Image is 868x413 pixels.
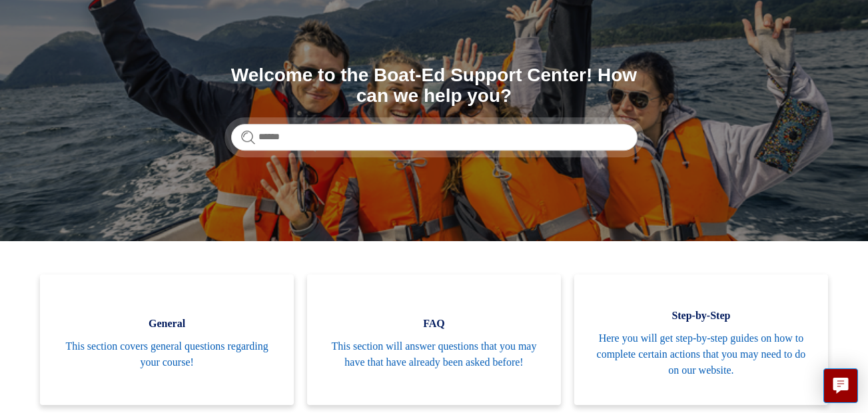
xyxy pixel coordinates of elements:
[307,274,561,405] a: FAQ This section will answer questions that you may have that have already been asked before!
[60,316,274,332] span: General
[327,338,541,370] span: This section will answer questions that you may have that have already been asked before!
[823,368,858,403] button: Live chat
[594,308,808,324] span: Step-by-Step
[231,124,638,151] input: Search
[574,274,828,405] a: Step-by-Step Here you will get step-by-step guides on how to complete certain actions that you ma...
[60,338,274,370] span: This section covers general questions regarding your course!
[40,274,294,405] a: General This section covers general questions regarding your course!
[231,65,638,107] h1: Welcome to the Boat-Ed Support Center! How can we help you?
[594,330,808,378] span: Here you will get step-by-step guides on how to complete certain actions that you may need to do ...
[327,316,541,332] span: FAQ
